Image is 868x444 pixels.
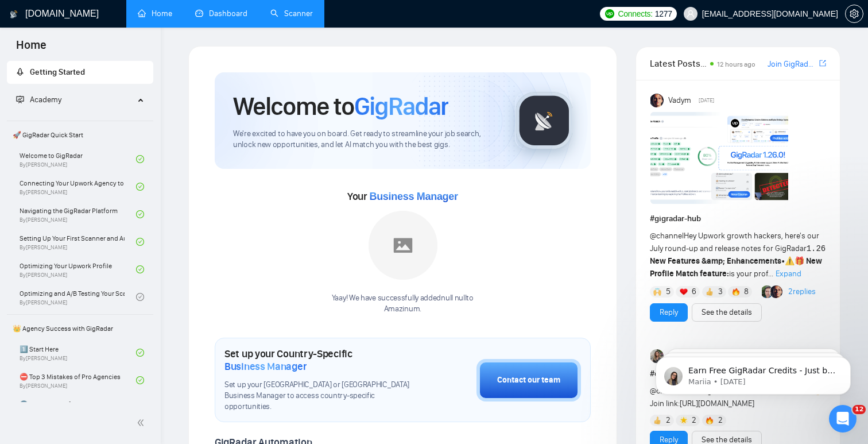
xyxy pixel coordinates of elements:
span: Academy [16,95,61,105]
img: upwork-logo.png [605,9,614,18]
a: Setting Up Your First Scanner and Auto-BidderBy[PERSON_NAME] [20,229,136,254]
img: gigradar-logo.png [516,92,573,149]
code: 1.26 [807,244,826,253]
div: Contact our team [497,374,560,387]
span: export [819,59,826,68]
span: Connects: [618,7,652,20]
img: 🔥 [732,288,740,296]
span: Vadym [668,94,691,107]
a: Reply [660,306,678,319]
a: searchScanner [270,9,313,18]
strong: New Features &amp; Enhancements [650,256,781,266]
span: 8 [744,286,749,298]
img: placeholder.png [369,211,437,280]
span: 3 [718,286,723,298]
a: 1️⃣ Start HereBy[PERSON_NAME] [20,340,136,365]
a: Welcome to GigRadarBy[PERSON_NAME] [20,146,136,172]
span: 12 [852,405,866,414]
span: GigRadar [354,91,448,122]
span: double-left [137,417,148,428]
span: check-circle [136,238,144,246]
img: 👍 [706,288,714,296]
img: ❤️ [680,288,688,296]
span: check-circle [136,349,144,357]
img: 🙌 [653,288,661,296]
span: setting [846,9,863,18]
span: @channel [650,231,684,241]
span: rocket [16,68,24,76]
span: check-circle [136,293,144,301]
img: F09AC4U7ATU-image.png [650,112,788,204]
span: Business Manager [369,191,458,202]
button: setting [845,5,863,23]
span: Getting Started [30,67,85,77]
a: Connecting Your Upwork Agency to GigRadarBy[PERSON_NAME] [20,174,136,199]
span: 👑 Agency Success with GigRadar [8,317,152,340]
a: Join GigRadar Slack Community [768,58,817,71]
span: Expand [776,269,801,279]
a: 2replies [788,286,816,298]
h1: Welcome to [233,91,448,122]
span: 1277 [655,7,672,20]
iframe: Intercom live chat [829,405,857,433]
img: logo [10,5,18,24]
a: setting [845,9,863,18]
span: check-circle [136,265,144,273]
span: fund-projection-screen [16,95,24,103]
span: Set up your [GEOGRAPHIC_DATA] or [GEOGRAPHIC_DATA] Business Manager to access country-specific op... [224,380,419,412]
img: 🔥 [706,416,714,424]
a: 🌚 Rookie Traps for New Agencies [20,395,136,420]
span: Academy [30,95,61,105]
button: Contact our team [476,359,581,401]
a: Optimizing Your Upwork ProfileBy[PERSON_NAME] [20,257,136,282]
span: Your [347,190,458,203]
span: [DATE] [699,95,714,106]
img: 🌟 [680,416,688,424]
span: Latest Posts from the GigRadar Community [650,56,707,71]
span: check-circle [136,155,144,163]
h1: # gigradar-hub [650,213,826,225]
a: ⛔ Top 3 Mistakes of Pro AgenciesBy[PERSON_NAME] [20,368,136,393]
span: check-circle [136,376,144,384]
div: Yaay! We have successfully added null null to [332,293,474,315]
h1: Set up your Country-Specific [224,348,419,373]
span: 2 [692,415,696,426]
span: Home [7,37,56,61]
span: 🚀 GigRadar Quick Start [8,123,152,146]
a: See the details [702,306,752,319]
span: 5 [666,286,671,298]
img: Alex B [762,285,774,298]
p: Amazinum . [332,304,474,315]
span: 2 [666,415,671,426]
button: See the details [692,303,762,322]
img: 👍 [653,416,661,424]
span: Hey Upwork growth hackers, here's our July round-up and release notes for GigRadar • is your prof... [650,231,826,279]
a: Navigating the GigRadar PlatformBy[PERSON_NAME] [20,202,136,227]
li: Getting Started [7,61,153,84]
span: 🎁 [795,256,804,266]
a: homeHome [138,9,172,18]
span: check-circle [136,183,144,191]
a: Optimizing and A/B Testing Your Scanner for Better ResultsBy[PERSON_NAME] [20,284,136,310]
span: Business Manager [224,360,307,373]
img: Vadym [650,94,664,107]
span: We're excited to have you on board. Get ready to streamline your job search, unlock new opportuni... [233,129,497,150]
a: dashboardDashboard [195,9,247,18]
span: 12 hours ago [717,60,755,68]
a: export [819,58,826,69]
span: user [687,10,695,18]
span: check-circle [136,210,144,218]
button: Reply [650,303,688,322]
span: 6 [692,286,696,298]
span: 2 [718,415,723,426]
iframe: Intercom notifications message [638,333,868,413]
span: ⚠️ [785,256,795,266]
